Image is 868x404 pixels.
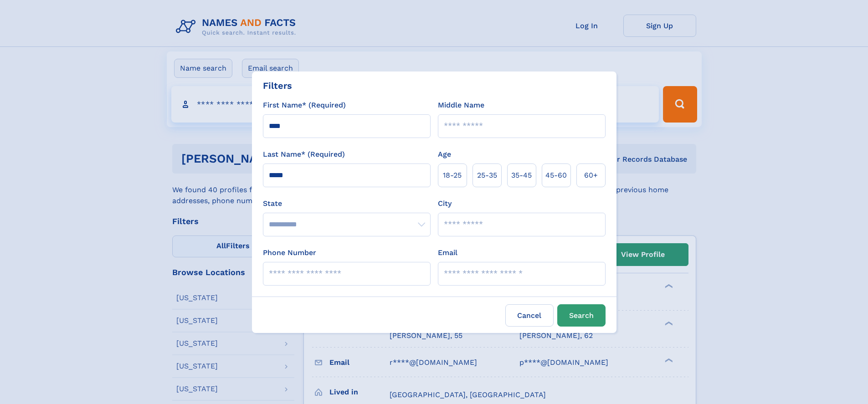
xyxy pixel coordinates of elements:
[263,247,316,258] label: Phone Number
[443,170,462,181] span: 18‑25
[505,304,554,327] label: Cancel
[511,170,532,181] span: 35‑45
[263,198,431,209] label: State
[263,100,346,111] label: First Name* (Required)
[545,170,567,181] span: 45‑60
[438,198,452,209] label: City
[438,149,451,160] label: Age
[438,247,457,258] label: Email
[584,170,598,181] span: 60+
[477,170,497,181] span: 25‑35
[438,100,484,111] label: Middle Name
[263,79,292,92] div: Filters
[557,304,606,327] button: Search
[263,149,345,160] label: Last Name* (Required)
